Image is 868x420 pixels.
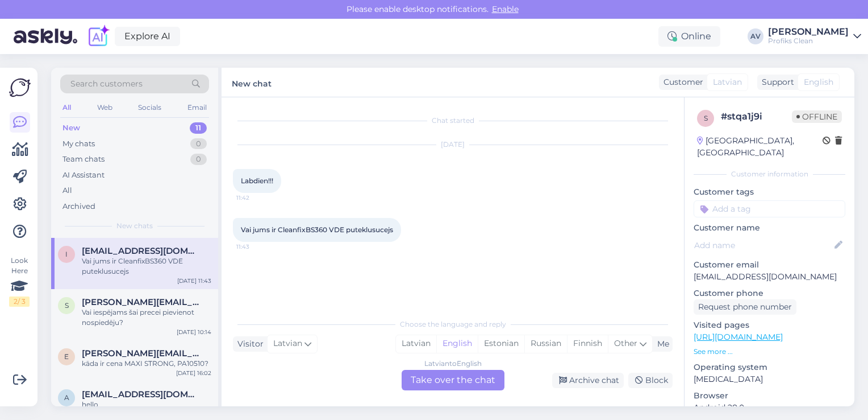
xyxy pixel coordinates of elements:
a: [URL][DOMAIN_NAME] [694,332,783,342]
div: [DATE] 10:14 [177,328,211,336]
span: s [65,301,69,310]
span: einars.eltermanis@akorda.lv [82,348,200,359]
input: Add a tag [694,200,845,217]
div: AI Assistant [62,170,105,181]
div: # stqa1j9i [721,110,792,123]
span: Search customers [70,78,143,90]
div: Archive chat [552,373,624,388]
p: Customer phone [694,287,845,299]
div: Finnish [567,335,608,352]
p: Visited pages [694,319,845,331]
div: Web [95,100,115,115]
div: Look Here [9,256,30,307]
div: Online [658,26,720,47]
div: [GEOGRAPHIC_DATA], [GEOGRAPHIC_DATA] [697,135,823,159]
span: Vai jums ir CleanfixBS360 VDE puteklusucejs [241,225,393,234]
div: All [60,100,73,115]
p: See more ... [694,347,845,357]
div: [DATE] 16:02 [176,369,211,377]
div: English [436,335,478,352]
div: hello [82,400,211,410]
span: Offline [792,110,842,123]
div: Visitor [233,338,264,350]
div: Estonian [478,335,524,352]
div: Vai iespējams šai precei pievienot nospiedēju? [82,307,211,328]
div: 11 [190,122,207,134]
div: Choose the language and reply [233,319,673,330]
span: alzahraassh@gmail.com [82,389,200,400]
p: Customer tags [694,186,845,198]
span: New chats [116,221,153,231]
p: Operating system [694,361,845,373]
p: [MEDICAL_DATA] [694,373,845,385]
span: Latvian [713,76,742,88]
div: Vai jums ir CleanfixBS360 VDE puteklusucejs [82,256,211,277]
div: Support [757,76,794,88]
div: Profiks Clean [768,36,849,46]
span: ivetavaltere@tvnet.lv [82,246,200,256]
span: i [65,250,68,258]
div: Latvian [396,335,436,352]
a: [PERSON_NAME]Profiks Clean [768,27,861,46]
div: 0 [190,138,207,150]
div: [DATE] 11:43 [177,277,211,285]
div: Chat started [233,116,673,126]
div: New [62,122,80,134]
div: kāda ir cena MAXI STRONG, PA10510? [82,359,211,369]
input: Add name [694,239,832,252]
div: Block [628,373,673,388]
span: Enable [489,4,522,14]
span: Labdien!!! [241,176,273,185]
span: e [64,352,69,361]
div: Customer information [694,169,845,179]
span: sandra.grape@hestio.lv [82,297,200,307]
p: Android 28.0 [694,402,845,414]
div: AV [748,28,763,44]
img: Askly Logo [9,77,31,98]
div: Socials [136,100,164,115]
p: Customer email [694,259,845,271]
div: Customer [659,76,703,88]
div: [PERSON_NAME] [768,27,849,36]
span: 11:42 [236,193,279,202]
a: Explore AI [115,27,180,46]
span: s [704,114,708,122]
div: Take over the chat [402,370,504,390]
span: a [64,393,69,402]
span: English [804,76,833,88]
div: Russian [524,335,567,352]
div: 0 [190,154,207,165]
div: Email [185,100,209,115]
img: explore-ai [86,24,110,48]
p: Browser [694,390,845,402]
div: My chats [62,138,95,150]
p: [EMAIL_ADDRESS][DOMAIN_NAME] [694,271,845,283]
p: Customer name [694,222,845,234]
span: Other [614,338,637,348]
div: Archived [62,201,95,212]
div: 2 / 3 [9,297,30,307]
label: New chat [232,75,272,90]
span: 11:43 [236,242,279,251]
div: Latvian to English [424,359,482,369]
div: Me [653,338,669,350]
span: Latvian [273,337,302,350]
div: Team chats [62,154,105,165]
div: [DATE] [233,139,673,150]
div: Request phone number [694,299,796,315]
div: All [62,185,72,196]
